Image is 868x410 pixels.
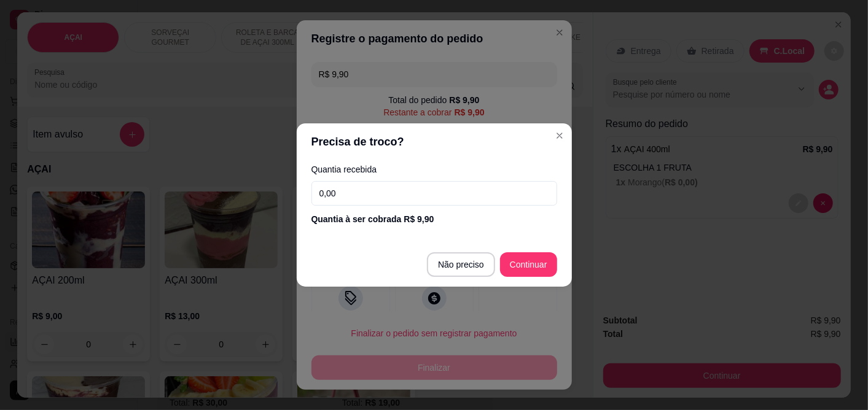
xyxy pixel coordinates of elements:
[311,165,557,174] label: Quantia recebida
[297,123,572,160] header: Precisa de troco?
[500,252,557,277] button: Continuar
[550,126,569,145] button: Close
[311,213,557,225] div: Quantia à ser cobrada R$ 9,90
[427,252,495,277] button: Não preciso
